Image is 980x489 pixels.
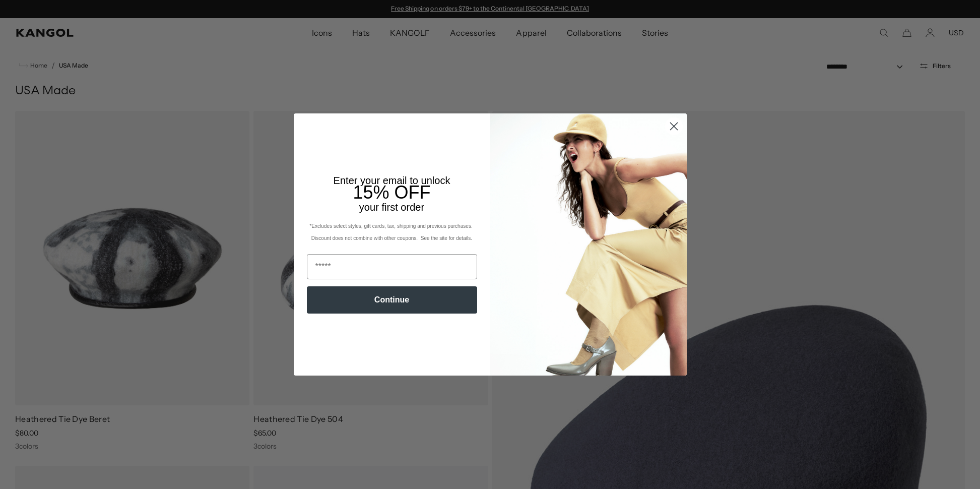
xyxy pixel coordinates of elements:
span: 15% OFF [353,182,430,203]
span: Enter your email to unlock [334,175,450,186]
input: Email [307,254,477,279]
img: 93be19ad-e773-4382-80b9-c9d740c9197f.jpeg [490,113,687,376]
span: your first order [359,202,424,213]
button: Close dialog [665,117,683,135]
span: *Excludes select styles, gift cards, tax, shipping and previous purchases. Discount does not comb... [309,223,474,241]
button: Continue [307,286,477,314]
